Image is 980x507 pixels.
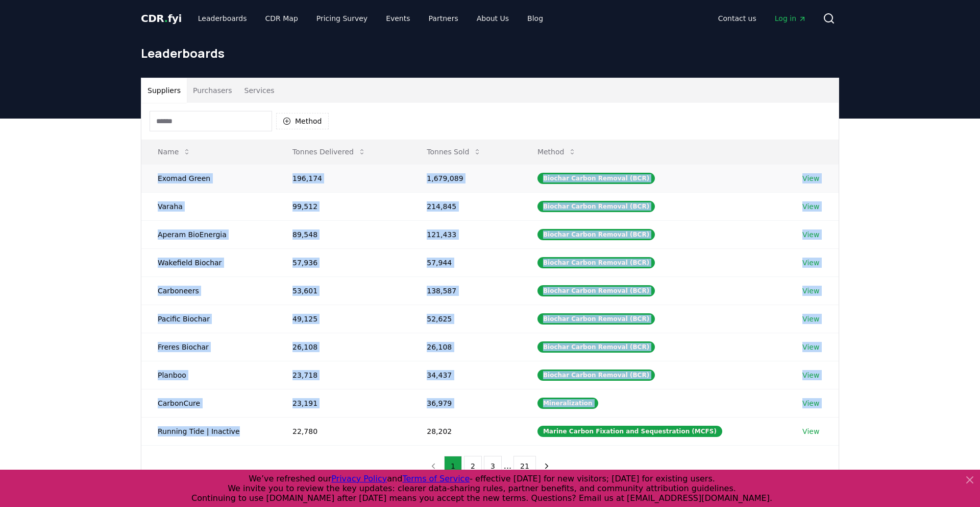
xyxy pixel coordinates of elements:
td: 121,433 [410,220,521,248]
td: 52,625 [410,305,521,333]
td: 23,718 [276,361,410,389]
a: View [802,173,819,183]
a: View [802,426,819,436]
td: CarbonCure [141,389,276,417]
button: Tonnes Delivered [284,142,374,162]
td: 138,587 [410,276,521,305]
span: Log in [775,13,806,24]
a: CDR Map [257,9,306,28]
div: Biochar Carbon Removal (BCR) [537,229,655,240]
div: Biochar Carbon Removal (BCR) [537,313,655,325]
a: View [802,201,819,212]
span: . [164,12,168,25]
a: View [802,342,819,352]
td: Wakefield Biochar [141,248,276,276]
a: View [802,398,819,408]
td: 1,679,089 [410,164,521,192]
td: 89,548 [276,220,410,248]
div: Biochar Carbon Removal (BCR) [537,201,655,212]
td: 22,780 [276,417,410,445]
td: 57,936 [276,248,410,276]
td: 28,202 [410,417,521,445]
td: Running Tide | Inactive [141,417,276,445]
div: Biochar Carbon Removal (BCR) [537,257,655,268]
button: Tonnes Sold [419,142,489,162]
a: Blog [519,9,551,28]
td: 196,174 [276,164,410,192]
button: Method [276,113,329,129]
a: View [802,370,819,380]
button: Services [238,78,281,103]
button: Purchasers [187,78,238,103]
a: About Us [469,9,517,28]
td: 53,601 [276,276,410,305]
a: Events [378,9,418,28]
button: Name [150,142,199,162]
a: Leaderboards [190,9,255,28]
td: 99,512 [276,192,410,220]
a: Contact us [710,9,765,28]
button: Suppliers [141,78,187,103]
nav: Main [190,9,551,28]
div: Biochar Carbon Removal (BCR) [537,173,655,184]
div: Mineralization [537,398,598,409]
button: 1 [444,456,462,476]
button: 21 [513,456,536,476]
h1: Leaderboards [141,45,839,61]
a: View [802,258,819,268]
a: Partners [421,9,467,28]
li: ... [504,460,511,472]
button: next page [538,456,555,476]
span: CDR fyi [141,12,182,25]
a: View [802,314,819,324]
td: 26,108 [276,333,410,361]
td: 26,108 [410,333,521,361]
td: Planboo [141,361,276,389]
td: 214,845 [410,192,521,220]
td: 49,125 [276,305,410,333]
td: Aperam BioEnergia [141,220,276,248]
td: 34,437 [410,361,521,389]
a: Log in [767,9,815,28]
div: Biochar Carbon Removal (BCR) [537,341,655,353]
button: 3 [484,456,502,476]
a: View [802,229,819,240]
td: Exomad Green [141,164,276,192]
td: 23,191 [276,389,410,417]
td: Pacific Biochar [141,305,276,333]
button: Method [529,142,585,162]
div: Biochar Carbon Removal (BCR) [537,370,655,381]
a: View [802,286,819,296]
nav: Main [710,9,815,28]
td: 57,944 [410,248,521,276]
td: Varaha [141,192,276,220]
button: 2 [464,456,482,476]
div: Marine Carbon Fixation and Sequestration (MCFS) [537,426,722,437]
a: CDR.fyi [141,11,182,26]
div: Biochar Carbon Removal (BCR) [537,285,655,296]
td: Freres Biochar [141,333,276,361]
a: Pricing Survey [308,9,376,28]
td: 36,979 [410,389,521,417]
td: Carboneers [141,276,276,305]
